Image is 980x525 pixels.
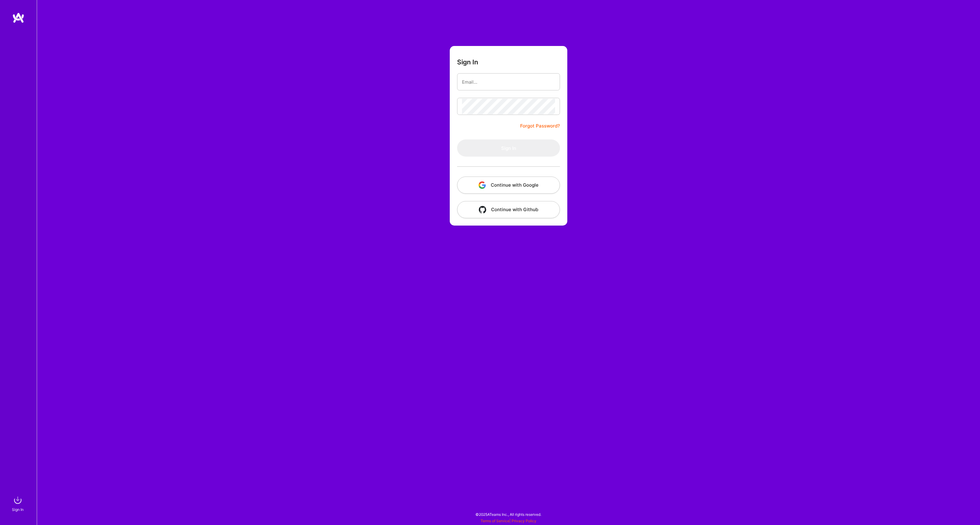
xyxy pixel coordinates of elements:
[512,519,536,523] a: Privacy Policy
[12,12,24,23] img: logo
[481,519,536,523] span: |
[12,494,24,506] img: sign in
[457,58,478,66] h3: Sign In
[12,506,24,513] div: Sign In
[481,519,509,523] a: Terms of Service
[13,494,24,513] a: sign inSign In
[457,201,560,218] button: Continue with Github
[37,507,980,522] div: © 2025 ATeams Inc., All rights reserved.
[479,206,486,213] img: icon
[479,181,486,189] img: icon
[520,122,560,130] a: Forgot Password?
[457,177,560,194] button: Continue with Google
[457,139,560,157] button: Sign In
[462,74,555,90] input: Email...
